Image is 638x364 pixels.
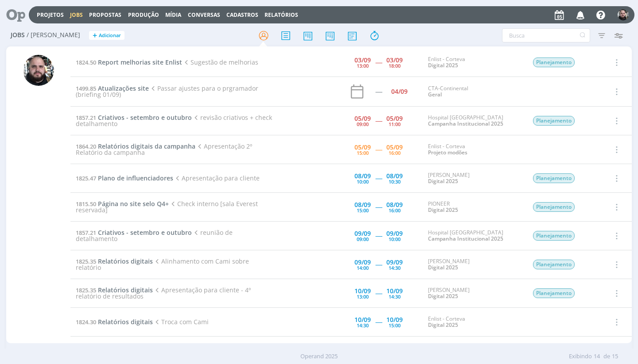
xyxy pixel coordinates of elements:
div: 09/09 [386,259,403,265]
span: Propostas [89,11,121,19]
div: 09/09 [354,230,371,237]
a: 1825.47Plano de influenciadores [76,174,173,182]
span: ----- [375,318,382,326]
span: Adicionar [99,33,121,38]
img: G [618,9,629,20]
div: 05/09 [386,144,403,150]
button: +Adicionar [89,31,124,40]
div: [PERSON_NAME] [428,172,519,185]
span: Relatórios digitais [98,286,153,294]
span: Cadastros [226,11,258,19]
a: 1857.21Criativos - setembro e outubro [76,113,192,122]
a: Relatórios [265,11,298,19]
div: Enlist - Corteva [428,56,519,69]
span: Jobs [11,31,25,39]
span: Alinhamento com Cami sobre relatório [76,257,249,272]
span: Planejamento [533,260,575,269]
a: 1824.50Report melhorias site Enlist [76,58,182,66]
a: Digital 2025 [428,292,458,300]
button: Relatórios [262,11,301,19]
span: Report melhorias site Enlist [98,58,182,66]
span: 1824.30 [76,318,96,326]
span: Passar ajustes para o prgramador (briefing 01/09) [76,84,258,99]
div: 08/09 [386,202,403,208]
div: Enlist - Corteva [428,143,519,156]
button: Mídia [163,11,184,19]
div: 10/09 [354,288,371,294]
div: [PERSON_NAME] [428,287,519,300]
div: 09:00 [357,237,369,241]
span: Criativos - setembro e outubro [98,228,192,237]
span: Relatórios digitais [98,257,153,265]
div: 15:00 [389,323,401,328]
div: [PERSON_NAME] [428,258,519,271]
div: 05/09 [386,115,403,122]
div: 05/09 [354,115,371,122]
div: 10/09 [386,317,403,323]
a: 1815.50Página no site selo Q4+ [76,199,169,208]
span: ----- [375,260,382,268]
span: Apresentação 2º Relatório da campanha [76,142,252,157]
span: reunião de detalhamento [76,228,232,243]
button: Propostas [86,11,124,19]
a: Digital 2025 [428,321,458,329]
span: 1815.50 [76,200,96,208]
a: 1825.35Relatórios digitais [76,257,153,265]
a: Campanha Institucional 2025 [428,120,503,127]
button: Produção [125,11,162,19]
div: 13:00 [357,294,369,299]
div: 13:00 [357,63,369,68]
a: Campanha Institucional 2025 [428,235,503,242]
div: 03/09 [386,57,403,63]
span: ----- [375,231,382,240]
div: Enlist - Corteva [428,316,519,329]
div: 15:00 [357,208,369,213]
div: 16:00 [389,208,401,213]
span: Planejamento [533,173,575,183]
a: Conversas [188,11,220,19]
span: de [603,352,610,361]
span: ----- [375,203,382,211]
a: 1857.21Criativos - setembro e outubro [76,228,192,237]
span: Sugestão de melhorias [182,58,258,66]
div: 03/09 [354,57,371,63]
a: Digital 2025 [428,264,458,271]
div: 04/09 [391,88,408,95]
div: Hospital [GEOGRAPHIC_DATA] [428,230,519,242]
a: Digital 2025 [428,177,458,185]
span: Atualizações site [98,84,149,92]
div: CTA-Continental [428,85,519,98]
div: 08/09 [386,173,403,179]
span: ----- [375,174,382,182]
span: ----- [375,58,382,66]
div: PIONEER [428,201,519,214]
button: G [617,7,629,23]
div: 14:30 [389,265,401,270]
span: 15 [612,352,618,361]
div: 14:30 [389,294,401,299]
div: Hospital [GEOGRAPHIC_DATA] [428,115,519,127]
a: Geral [428,91,442,98]
span: 1824.50 [76,58,96,66]
span: 1857.21 [76,114,96,122]
span: Apresentação para cliente - 4º relatório de resultados [76,286,250,300]
span: Criativos - setembro e outubro [98,113,192,122]
span: 1499.85 [76,84,96,92]
div: 09:00 [357,122,369,126]
div: 14:00 [357,265,369,270]
div: 10:00 [357,179,369,184]
a: Digital 2025 [428,206,458,214]
div: 09/09 [386,230,403,237]
span: Planejamento [533,57,575,67]
span: Relatórios digitais da campanha [98,142,195,150]
a: Mídia [165,11,181,19]
a: 1825.35Relatórios digitais [76,286,153,294]
span: revisão criativos + check detalhamento [76,113,272,128]
div: 09/09 [354,259,371,265]
span: ----- [375,116,382,125]
div: 18:00 [389,63,401,68]
span: Planejamento [533,202,575,212]
span: Troca com Cami [153,318,208,326]
span: 1825.35 [76,286,96,294]
img: G [23,55,54,86]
